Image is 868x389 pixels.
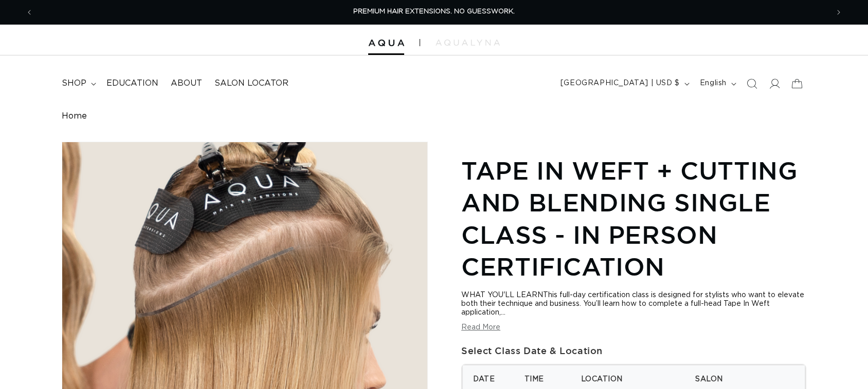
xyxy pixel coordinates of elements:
nav: breadcrumbs [62,111,806,121]
button: Read More [461,323,500,332]
h1: Tape In Weft + Cutting and Blending Single Class - In Person Certification [461,154,806,283]
span: English [700,78,727,89]
a: Salon Locator [208,72,295,95]
span: PREMIUM HAIR EXTENSIONS. NO GUESSWORK. [353,8,515,15]
button: [GEOGRAPHIC_DATA] | USD $ [554,74,694,93]
div: Select Class Date & Location [461,342,806,359]
button: Previous announcement [18,3,41,22]
a: Home [62,111,87,121]
span: Education [106,78,158,89]
a: Education [100,72,165,95]
img: Aqua Hair Extensions [368,40,404,47]
button: Next announcement [827,3,850,22]
span: shop [62,78,86,89]
summary: Search [740,72,763,95]
a: About [165,72,208,95]
summary: shop [56,72,100,95]
button: English [694,74,740,93]
span: Salon Locator [214,78,288,89]
span: About [171,78,202,89]
img: aqualyna.com [436,40,500,46]
div: WHAT YOU'LL LEARNThis full-day certification class is designed for stylists who want to elevate b... [461,291,806,317]
span: [GEOGRAPHIC_DATA] | USD $ [560,78,680,89]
